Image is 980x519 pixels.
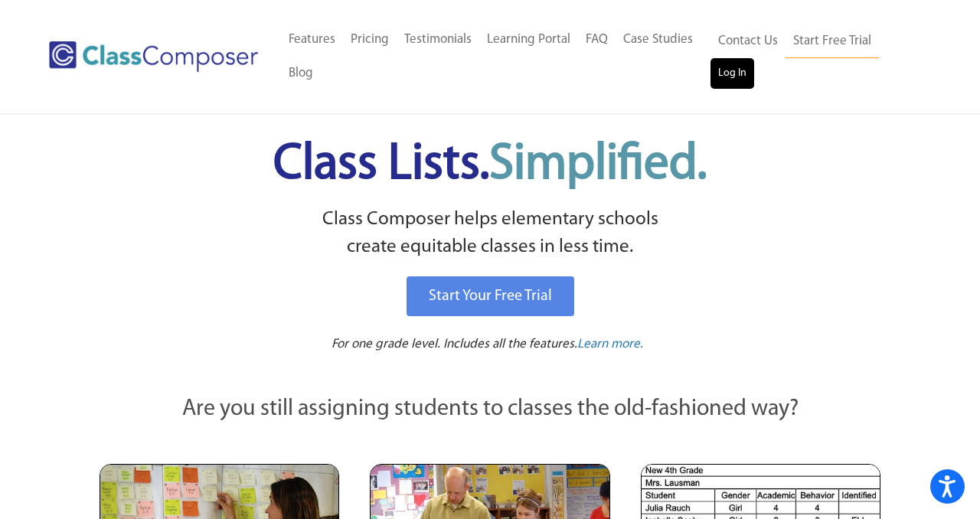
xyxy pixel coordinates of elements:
[49,41,258,72] img: Class Composer
[397,23,479,57] a: Testimonials
[407,276,574,316] a: Start Your Free Trial
[100,393,880,426] p: Are you still assigning students to classes the old-fashioned way?
[710,24,920,89] nav: Header Menu
[273,140,707,190] span: Class Lists.
[332,338,577,351] span: For one grade level. Includes all the features.
[616,23,701,57] a: Case Studies
[489,140,707,190] span: Simplified.
[97,206,883,262] p: Class Composer helps elementary schools create equitable classes in less time.
[429,289,552,304] span: Start Your Free Trial
[578,23,616,57] a: FAQ
[577,335,643,354] a: Learn more.
[710,58,754,89] a: Log In
[281,23,710,90] nav: Header Menu
[281,23,343,57] a: Features
[710,24,786,58] a: Contact Us
[786,24,879,59] a: Start Free Trial
[577,338,643,351] span: Learn more.
[281,57,321,90] a: Blog
[343,23,397,57] a: Pricing
[479,23,578,57] a: Learning Portal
